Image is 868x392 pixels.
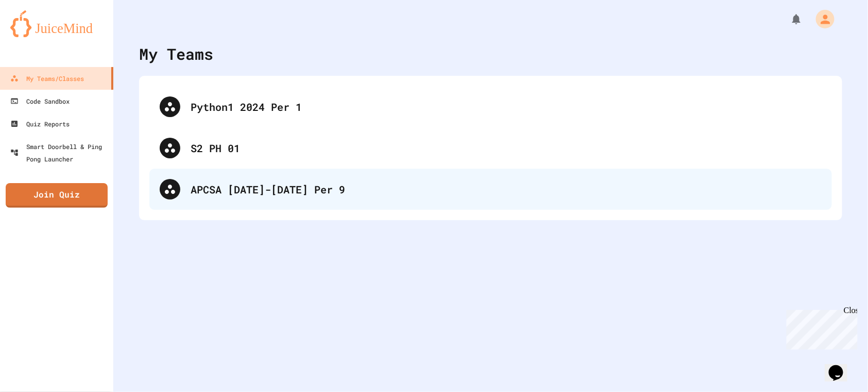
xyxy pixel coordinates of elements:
[10,10,103,37] img: logo-orange.svg
[10,118,70,130] div: Quiz Reports
[149,86,832,127] div: Python1 2024 Per 1
[771,10,805,28] div: My Notifications
[149,127,832,169] div: S2 PH 01
[191,182,822,197] div: APCSA [DATE]-[DATE] Per 9
[782,306,858,350] iframe: chat widget
[139,42,213,66] div: My Teams
[10,95,70,107] div: Code Sandbox
[149,169,832,210] div: APCSA [DATE]-[DATE] Per 9
[191,140,822,156] div: S2 PH 01
[805,7,837,31] div: My Account
[191,99,822,115] div: Python1 2024 Per 1
[6,183,108,208] a: Join Quiz
[10,140,109,165] div: Smart Doorbell & Ping Pong Launcher
[10,72,84,85] div: My Teams/Classes
[825,351,858,382] iframe: chat widget
[4,4,71,66] div: Chat with us now!Close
